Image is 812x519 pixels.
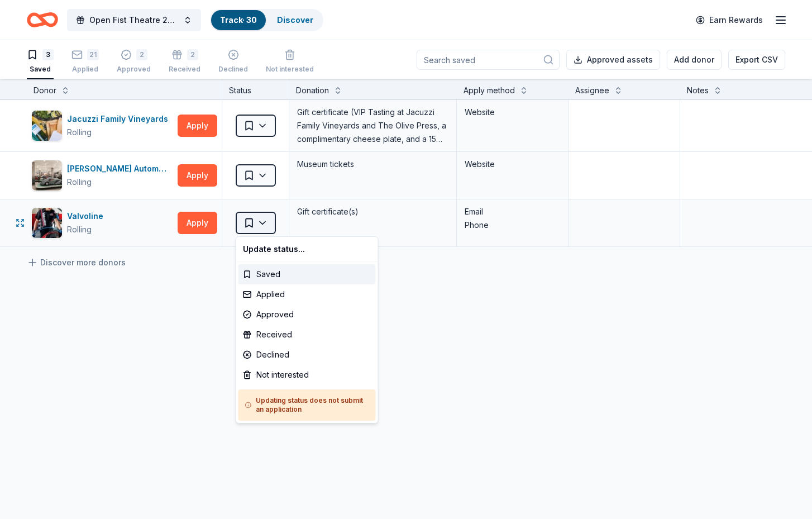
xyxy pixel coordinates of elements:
div: Update status... [238,239,376,259]
div: Approved [238,304,376,325]
h5: Updating status does not submit an application [245,396,369,414]
div: Applied [238,284,376,304]
div: Declined [238,345,376,365]
div: Saved [238,264,376,284]
div: Received [238,325,376,345]
div: Not interested [238,365,376,385]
